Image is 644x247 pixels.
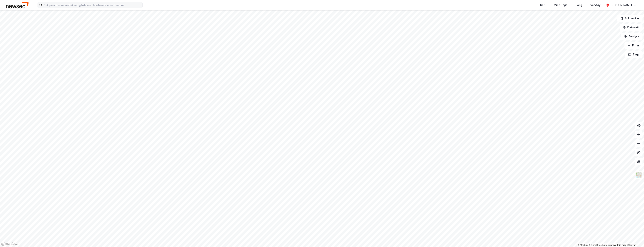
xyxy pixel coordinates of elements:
[554,3,567,7] div: Mine Tags
[590,3,600,7] div: Verktøy
[540,3,545,7] div: Kart
[625,229,644,247] iframe: Chat Widget
[611,3,632,7] div: [PERSON_NAME]
[6,2,29,8] img: newsec-logo.f6e21ccffca1b3a03d2d.png
[42,2,142,8] input: Søk på adresse, matrikkel, gårdeiere, leietakere eller personer
[625,229,644,247] div: Kontrollprogram for chat
[576,3,582,7] div: Bolig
